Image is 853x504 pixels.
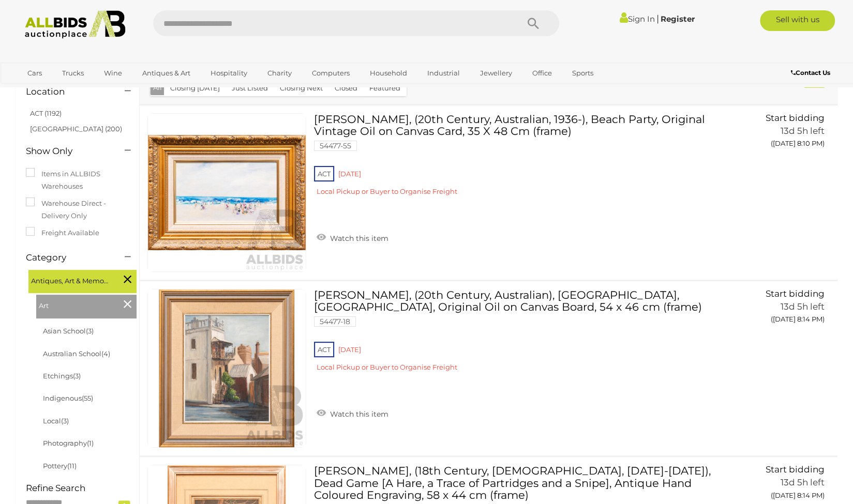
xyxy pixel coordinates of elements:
span: (4) [101,349,110,358]
label: Items in ALLBIDS Warehouses [26,168,129,192]
a: Household [363,65,414,82]
a: Register [661,14,695,24]
button: Just Listed [226,80,274,96]
button: Search [507,10,559,36]
span: Art [39,297,116,312]
a: Start bidding 13d 5h left ([DATE] 8:14 PM) [729,289,827,329]
a: Charity [261,65,298,82]
a: Industrial [421,65,467,82]
a: [PERSON_NAME], (20th Century, Australian), [GEOGRAPHIC_DATA], [GEOGRAPHIC_DATA], Original Oil on ... [322,289,713,379]
a: Jewellery [473,65,519,82]
a: Trucks [55,65,91,82]
a: [PERSON_NAME], (20th Century, Australian, 1936-), Beach Party, Original Vintage Oil on Canvas Car... [322,113,713,204]
button: Featured [363,80,407,96]
a: Australian School(4) [43,349,110,358]
span: Start bidding [766,113,825,123]
a: Contact Us [790,67,832,79]
a: Office [526,65,559,82]
button: All [151,80,164,95]
label: Warehouse Direct - Delivery Only [26,197,129,222]
span: | [656,13,659,24]
img: Allbids.com.au [19,10,131,39]
h4: Show Only [26,146,109,156]
a: Sign In [620,14,655,24]
a: Photography(1) [43,439,94,447]
button: Closed [328,80,364,96]
a: Watch this item [314,405,391,421]
a: Antiques & Art [136,65,197,82]
a: Computers [305,65,356,82]
a: Indigenous(55) [43,394,93,402]
h4: Location [26,87,109,97]
label: Freight Available [26,227,99,239]
span: (55) [82,394,93,402]
span: Start bidding [766,464,825,475]
span: (1) [87,439,94,447]
a: Pottery(11) [43,462,77,470]
a: Sports [565,65,600,82]
a: Sell with us [760,10,835,31]
a: ACT (1192) [30,109,62,117]
a: Hospitality [204,65,254,82]
b: Contact Us [790,69,830,77]
span: Antiques, Art & Memorabilia [31,272,109,287]
button: Closing Next [274,80,329,96]
a: Watch this item [314,230,391,245]
span: Watch this item [327,409,388,419]
button: Closing [DATE] [164,80,226,96]
span: Start bidding [766,288,825,299]
a: Local(3) [43,417,69,425]
a: Wine [97,65,129,82]
span: (11) [67,462,77,470]
a: Cars [21,65,49,82]
span: (3) [86,327,94,335]
a: [GEOGRAPHIC_DATA] [21,82,108,99]
h4: Category [26,253,109,263]
span: (3) [73,372,81,380]
h4: Refine Search [26,483,137,493]
span: Watch this item [327,234,388,243]
a: [GEOGRAPHIC_DATA] (200) [30,125,122,133]
a: Start bidding 13d 5h left ([DATE] 8:10 PM) [729,113,827,154]
a: Asian School(3) [43,327,94,335]
a: Etchings(3) [43,372,81,380]
span: (3) [61,417,69,425]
